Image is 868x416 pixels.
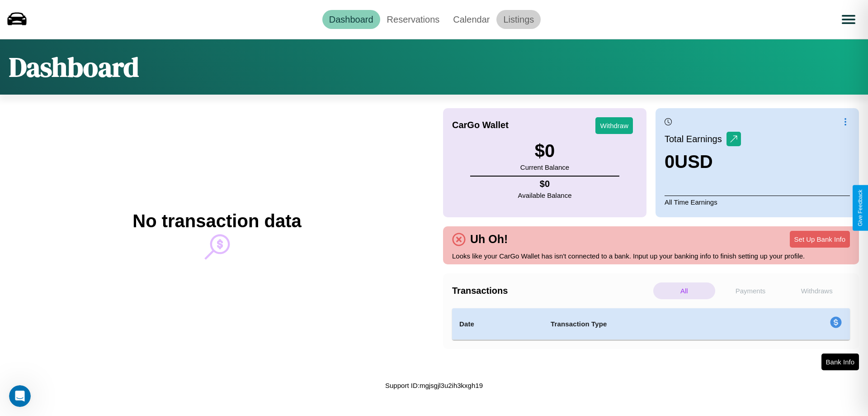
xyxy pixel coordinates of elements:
h4: Transactions [452,286,651,296]
iframe: Intercom live chat [9,385,31,407]
table: simple table [452,308,850,340]
button: Bank Info [821,354,859,370]
p: All Time Earnings [665,196,850,208]
button: Open menu [836,7,861,32]
a: Calendar [446,10,496,29]
p: All [653,282,715,299]
p: Support ID: mgjsgjl3u2ih3kxgh19 [385,379,483,392]
p: Payments [720,282,782,299]
h4: Uh Oh! [466,233,512,246]
a: Reservations [380,10,447,29]
p: Looks like your CarGo Wallet has isn't connected to a bank. Input up your banking info to finish ... [452,250,850,262]
h2: No transaction data [132,211,301,231]
p: Current Balance [520,161,569,173]
h4: Transaction Type [551,319,756,330]
p: Total Earnings [665,131,726,147]
h4: Date [459,319,536,330]
p: Withdraws [786,282,848,299]
a: Dashboard [322,10,380,29]
h3: $ 0 [520,141,569,161]
h4: $ 0 [518,179,572,189]
a: Listings [496,10,541,29]
h3: 0 USD [665,152,741,172]
button: Withdraw [595,117,633,134]
div: Give Feedback [857,190,863,226]
button: Set Up Bank Info [790,231,850,248]
h4: CarGo Wallet [452,120,509,130]
p: Available Balance [518,189,572,201]
h1: Dashboard [9,48,139,86]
